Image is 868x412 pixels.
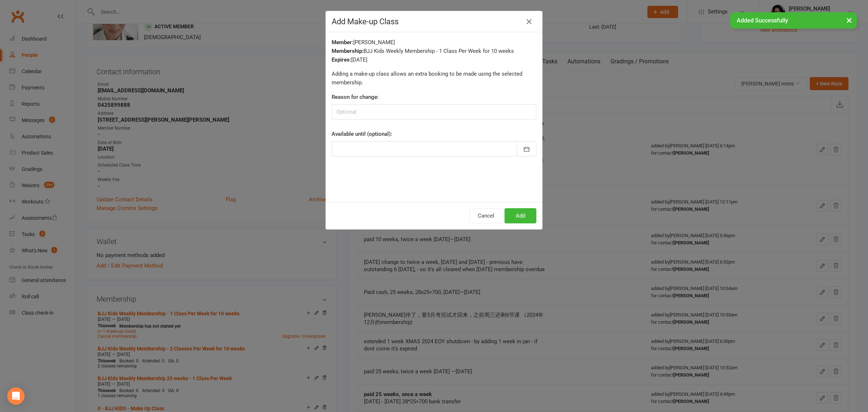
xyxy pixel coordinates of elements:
input: Optional [332,104,536,119]
div: BJJ Kids Weekly Membership - 1 Class Per Week for 10 weeks [332,47,536,55]
button: Cancel [469,208,503,223]
button: × [843,12,856,28]
button: Add [505,208,536,223]
p: Adding a make-up class allows an extra booking to be made using the selected membership. [332,70,536,87]
strong: Member: [332,39,353,46]
div: [DATE] [332,55,536,64]
label: Available until (optional): [332,130,392,138]
strong: Membership: [332,48,363,54]
label: Reason for change: [332,93,379,101]
div: Open Intercom Messenger [7,387,25,405]
strong: Expires: [332,56,351,63]
div: [PERSON_NAME] [332,38,536,47]
div: Added Successfully [730,12,857,29]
